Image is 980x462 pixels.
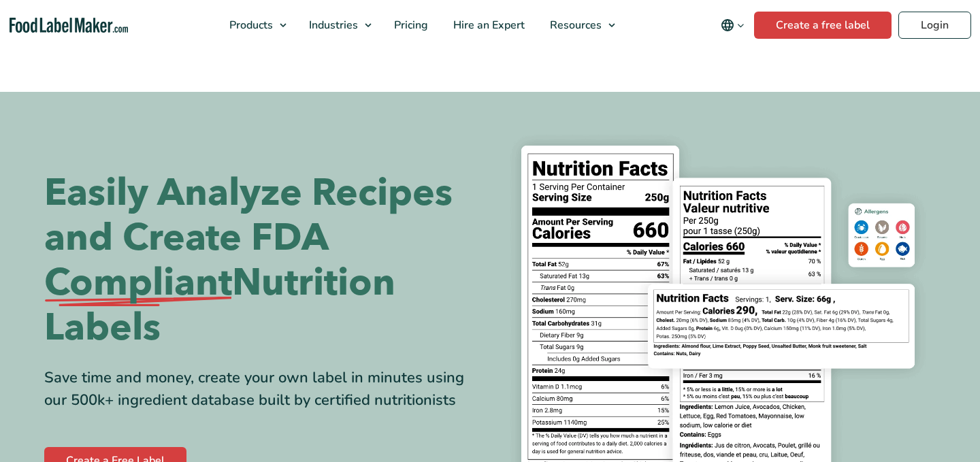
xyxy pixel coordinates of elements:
a: Login [898,12,971,39]
span: Industries [305,18,359,33]
span: Compliant [44,261,232,306]
h1: Easily Analyze Recipes and Create FDA Nutrition Labels [44,171,480,350]
span: Pricing [390,18,429,33]
button: Change language [711,12,754,39]
span: Resources [546,18,603,33]
span: Products [225,18,274,33]
span: Hire an Expert [449,18,526,33]
div: Save time and money, create your own label in minutes using our 500k+ ingredient database built b... [44,367,480,412]
a: Food Label Maker homepage [10,18,129,33]
a: Create a free label [754,12,892,39]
